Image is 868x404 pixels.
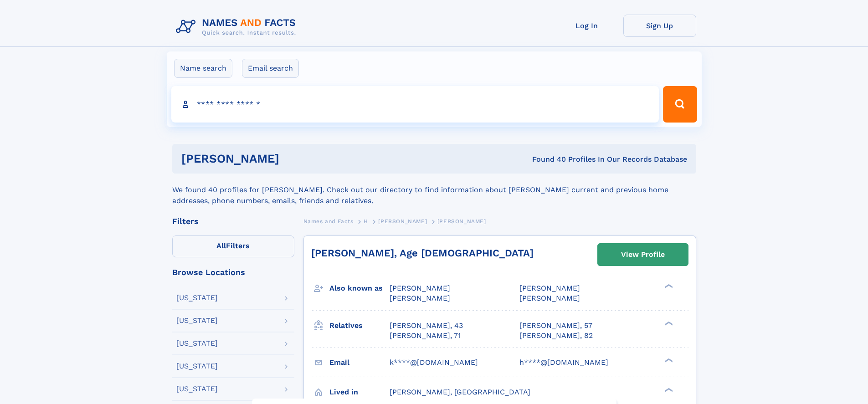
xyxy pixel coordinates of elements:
[329,384,390,400] h3: Lived in
[663,320,673,326] div: ❯
[550,15,623,37] a: Log In
[311,247,534,259] a: [PERSON_NAME], Age [DEMOGRAPHIC_DATA]
[176,317,218,324] div: [US_STATE]
[329,355,390,370] h3: Email
[172,174,696,206] div: We found 40 profiles for [PERSON_NAME]. Check out our directory to find information about [PERSON...
[390,294,450,302] span: [PERSON_NAME]
[176,385,218,393] div: [US_STATE]
[663,283,673,289] div: ❯
[621,244,665,265] div: View Profile
[172,15,303,39] img: Logo Names and Facts
[519,321,592,331] a: [PERSON_NAME], 57
[174,59,232,78] label: Name search
[406,154,687,164] div: Found 40 Profiles In Our Records Database
[519,284,580,292] span: [PERSON_NAME]
[176,363,218,370] div: [US_STATE]
[172,268,294,276] div: Browse Locations
[519,294,580,302] span: [PERSON_NAME]
[172,217,294,225] div: Filters
[390,321,463,331] a: [PERSON_NAME], 43
[378,215,427,227] a: [PERSON_NAME]
[364,218,368,225] span: H
[663,86,697,123] button: Search Button
[390,388,530,396] span: [PERSON_NAME], [GEOGRAPHIC_DATA]
[329,318,390,333] h3: Relatives
[181,153,406,164] h1: [PERSON_NAME]
[390,284,450,292] span: [PERSON_NAME]
[242,59,299,78] label: Email search
[171,86,659,123] input: search input
[172,235,294,257] label: Filters
[623,15,696,37] a: Sign Up
[390,331,461,341] a: [PERSON_NAME], 71
[437,218,486,225] span: [PERSON_NAME]
[378,218,427,225] span: [PERSON_NAME]
[329,281,390,296] h3: Also known as
[663,387,673,393] div: ❯
[519,331,593,341] a: [PERSON_NAME], 82
[176,294,218,302] div: [US_STATE]
[216,241,226,250] span: All
[303,215,354,227] a: Names and Facts
[176,340,218,347] div: [US_STATE]
[663,357,673,363] div: ❯
[364,215,368,227] a: H
[598,244,688,266] a: View Profile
